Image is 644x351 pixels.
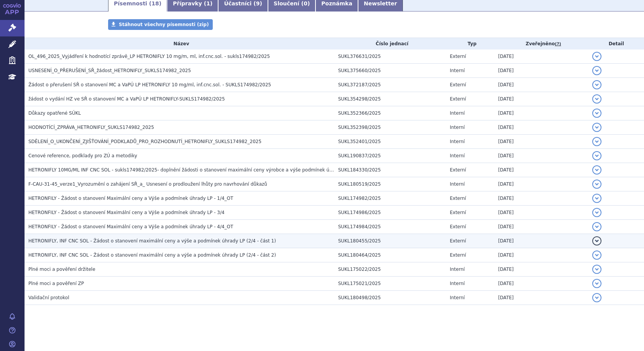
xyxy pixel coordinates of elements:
td: [DATE] [494,64,588,78]
span: 18 [151,0,159,7]
span: SDĚLENÍ_O_UKONČENÍ_ZJIŠŤOVÁNÍ_PODKLADŮ_PRO_ROZHODNUTÍ_HETRONIFLY_SUKLS174982_2025 [28,139,261,144]
td: [DATE] [494,106,588,120]
span: Externí [450,96,466,102]
th: Detail [588,38,644,49]
th: Typ [446,38,494,49]
td: [DATE] [494,92,588,106]
span: Validační protokol [28,295,69,300]
td: SUKL180519/2025 [334,177,446,191]
td: [DATE] [494,206,588,220]
span: Externí [450,252,466,258]
span: HETRONFILY - Žádost o stanovení Maximální ceny a Výše a podmínek úhrady LP - 1/4_OT [28,196,233,201]
td: [DATE] [494,277,588,291]
span: HETRONIFLY, INF CNC SOL - Žádost o stanovení maximální ceny a výše a podmínek úhrady LP (2/4 - čá... [28,252,276,258]
span: HETRONIFLY, INF CNC SOL - Žádost o stanovení maximální ceny a výše a podmínek úhrady LP (2/4 - čá... [28,238,276,244]
td: [DATE] [494,248,588,262]
td: [DATE] [494,234,588,248]
td: SUKL352401/2025 [334,135,446,149]
button: detail [592,222,601,231]
span: Externí [450,167,466,173]
span: Interní [450,139,465,144]
span: F-CAU-31-45_verze1_Vyrozumění o zahájení SŘ_a_ Usnesení o prodloužení lhůty pro navrhování důkazů [28,181,267,187]
span: Interní [450,110,465,116]
td: SUKL180498/2025 [334,291,446,305]
td: [DATE] [494,78,588,92]
span: HETRONFILY - Žádost o stanovení Maximální ceny a Výše a podmínek úhrady LP - 3/4 [28,210,225,215]
a: Stáhnout všechny písemnosti (zip) [108,19,213,30]
td: SUKL190837/2025 [334,149,446,163]
span: Cenové reference, podklady pro ZÚ a metodiky [28,153,137,158]
td: [DATE] [494,163,588,177]
td: SUKL352366/2025 [334,106,446,120]
span: žádost o vydání HZ ve SŘ o stanovení MC a VaPÚ LP HETRONIFLY-SUKLS174982/2025 [28,96,225,102]
td: [DATE] [494,262,588,277]
button: detail [592,208,601,217]
span: Důkazy opatřené SÚKL [28,110,81,116]
td: SUKL180464/2025 [334,248,446,262]
button: detail [592,194,601,203]
td: [DATE] [494,120,588,135]
span: Externí [450,196,466,201]
span: Plné moci a pověření držitele [28,267,95,272]
span: Externí [450,210,466,215]
td: [DATE] [494,135,588,149]
button: detail [592,80,601,89]
span: Interní [450,125,465,130]
button: detail [592,165,601,175]
td: SUKL175021/2025 [334,277,446,291]
td: SUKL174986/2025 [334,206,446,220]
span: Stáhnout všechny písemnosti (zip) [119,22,209,27]
td: SUKL372187/2025 [334,78,446,92]
button: detail [592,94,601,104]
button: detail [592,250,601,260]
td: SUKL354298/2025 [334,92,446,106]
span: Interní [450,267,465,272]
button: detail [592,137,601,146]
span: Interní [450,281,465,286]
span: Interní [450,68,465,73]
td: SUKL184330/2025 [334,163,446,177]
td: SUKL352398/2025 [334,120,446,135]
td: SUKL376631/2025 [334,49,446,64]
td: SUKL180455/2025 [334,234,446,248]
span: HETRONIFLY 10MG/ML INF CNC SOL - sukls174982/2025- doplnění žádosti o stanovení maximální ceny vý... [28,167,343,173]
abbr: (?) [555,41,561,47]
td: SUKL175022/2025 [334,262,446,277]
span: OL_496_2025_Vyjádření k hodnotící zprávě_LP HETRONIFLY 10 mg/m, ml, inf.cnc.sol. - sukls174982/2025 [28,54,270,59]
span: Žádost o přerušení SŘ o stanovení MC a VaPÚ LP HETRONIFLY 10 mg/ml, inf.cnc.sol. - SUKLS174982/2025 [28,82,271,87]
span: HETRONFILY - Žádost o stanovení Maximální ceny a Výše a podmínek úhrady LP - 4/4_OT [28,224,233,229]
td: [DATE] [494,149,588,163]
button: detail [592,293,601,302]
th: Název [25,38,334,49]
span: 0 [304,0,307,7]
button: detail [592,279,601,288]
span: Plné moci a pověření ZP [28,281,84,286]
button: detail [592,109,601,118]
span: Externí [450,82,466,87]
td: SUKL174982/2025 [334,191,446,206]
td: SUKL375660/2025 [334,64,446,78]
span: 1 [206,0,210,7]
span: Externí [450,224,466,229]
button: detail [592,180,601,189]
td: [DATE] [494,177,588,191]
button: detail [592,66,601,75]
span: USNESENÍ_O_PŘERUŠENÍ_SŘ_žádost_HETRONIFLY_SUKLS174982_2025 [28,68,191,73]
span: Interní [450,181,465,187]
button: detail [592,151,601,160]
button: detail [592,123,601,132]
td: [DATE] [494,191,588,206]
span: HODNOTÍCÍ_ZPRÁVA_HETRONIFLY_SUKLS174982_2025 [28,125,154,130]
button: detail [592,52,601,61]
span: Externí [450,238,466,244]
td: [DATE] [494,220,588,234]
td: [DATE] [494,291,588,305]
button: detail [592,236,601,246]
span: 9 [256,0,260,7]
th: Zveřejněno [494,38,588,49]
span: Externí [450,54,466,59]
button: detail [592,265,601,274]
span: Interní [450,153,465,158]
td: SUKL174984/2025 [334,220,446,234]
th: Číslo jednací [334,38,446,49]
